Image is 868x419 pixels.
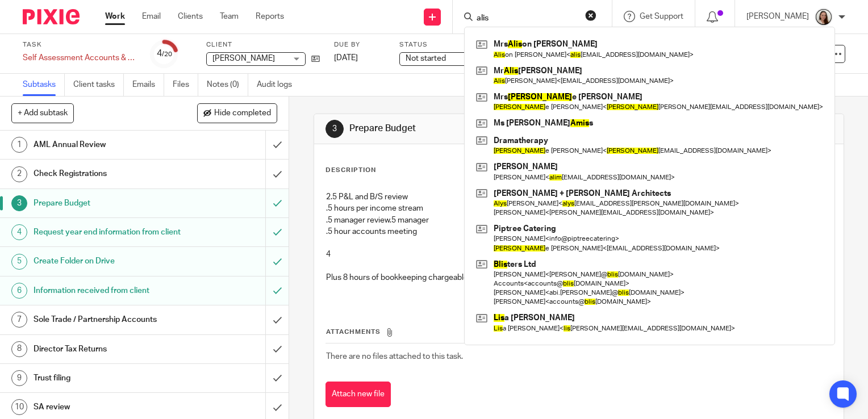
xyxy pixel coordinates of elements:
[23,74,65,96] a: Subtasks
[257,74,301,96] a: Audit logs
[406,55,446,62] span: Not started
[207,74,248,96] a: Notes (0)
[34,311,181,328] h1: Sole Trade / Partnership Accounts
[73,74,124,96] a: Client tasks
[815,8,833,26] img: Profile.png
[197,103,277,123] button: Hide completed
[34,165,181,182] h1: Check Registrations
[334,40,385,49] label: Due by
[11,341,27,357] div: 8
[23,52,136,64] div: Self Assessment Accounts & Tax Returns
[105,11,125,22] a: Work
[23,52,136,64] div: Self Assessment Accounts &amp; Tax Returns
[206,40,320,49] label: Client
[326,249,832,260] p: 4
[585,10,596,21] button: Clear
[640,12,683,20] span: Get Support
[34,195,181,212] h1: Prepare Budget
[34,370,181,387] h1: Trust filing
[11,254,27,270] div: 5
[34,224,181,241] h1: Request year end information from client
[11,312,27,328] div: 7
[23,40,136,49] label: Task
[11,103,74,123] button: + Add subtask
[399,40,513,49] label: Status
[326,272,832,295] p: Plus 8 hours of bookkeeping chargeable - LB discussed with client
[334,54,358,62] span: [DATE]
[132,74,164,96] a: Emails
[326,329,381,335] span: Attachments
[475,14,578,24] input: Search
[11,399,27,415] div: 10
[34,282,181,299] h1: Information received from client
[11,166,27,182] div: 2
[212,55,275,62] span: [PERSON_NAME]
[325,166,376,175] p: Description
[142,11,161,22] a: Email
[34,341,181,358] h1: Director Tax Returns
[11,195,27,211] div: 3
[23,9,80,24] img: Pixie
[34,399,181,416] h1: SA review
[157,47,172,60] div: 4
[256,11,284,22] a: Reports
[178,11,203,22] a: Clients
[173,74,198,96] a: Files
[326,191,832,226] p: 2.5 P&L and B/S review .5 hours per income stream .5 manager review .5 manager
[11,283,27,299] div: 6
[326,226,832,237] p: .5 hour accounts meeting
[11,224,27,240] div: 4
[220,11,239,22] a: Team
[162,51,172,57] small: /20
[325,120,344,138] div: 3
[746,11,809,22] p: [PERSON_NAME]
[34,253,181,270] h1: Create Folder on Drive
[34,136,181,153] h1: AML Annual Review
[349,123,603,135] h1: Prepare Budget
[11,137,27,153] div: 1
[11,370,27,386] div: 9
[214,109,271,118] span: Hide completed
[325,382,391,407] button: Attach new file
[326,353,463,361] span: There are no files attached to this task.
